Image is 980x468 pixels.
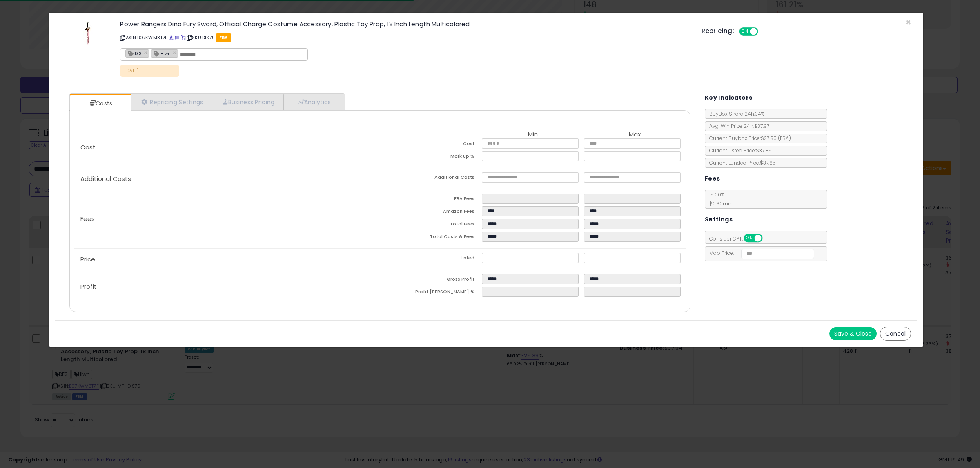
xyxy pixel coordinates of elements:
[173,49,178,56] a: ×
[380,138,482,151] td: Cost
[120,21,689,27] h3: Power Rangers Dino Fury Sword, Official Charge Costume Accessory, Plastic Toy Prop, 18 Inch Lengt...
[74,176,380,182] p: Additional Costs
[761,235,774,242] span: OFF
[74,283,380,290] p: Profit
[74,216,380,222] p: Fees
[705,191,733,207] span: 15.00 %
[705,123,769,129] span: Avg. Win Price 24h: $37.97
[705,250,814,256] span: Map Price:
[705,235,773,242] span: Consider CPT:
[584,131,686,138] th: Max
[380,194,482,206] td: FBA Fees
[906,16,911,28] span: ×
[380,274,482,287] td: Gross Profit
[380,232,482,244] td: Total Costs & Fees
[74,144,380,151] p: Cost
[705,159,776,166] span: Current Landed Price: $37.85
[705,93,753,103] h5: Key Indicators
[482,131,584,138] th: Min
[757,28,770,35] span: OFF
[705,174,720,184] h5: Fees
[705,214,733,225] h5: Settings
[175,34,179,41] a: All offer listings
[212,94,283,110] a: Business Pricing
[144,49,149,56] a: ×
[131,94,212,110] a: Repricing Settings
[880,327,911,341] button: Cancel
[126,50,142,57] span: DIS
[120,31,689,44] p: ASIN: B07KWM3T7F | SKU: DIS79
[380,206,482,219] td: Amazon Fees
[83,21,93,45] img: 31djKg2cN1L._SL60_.jpg
[705,200,733,207] span: $0.30 min
[761,135,791,142] span: $37.85
[705,147,772,154] span: Current Listed Price: $37.85
[380,287,482,299] td: Profit [PERSON_NAME] %
[151,50,171,57] span: Hlwn
[702,28,734,34] h5: Repricing:
[380,172,482,185] td: Additional Costs
[283,94,344,110] a: Analytics
[120,65,179,77] p: [DATE]
[70,95,130,111] a: Costs
[740,28,750,35] span: ON
[169,34,174,41] a: BuyBox page
[705,135,791,142] span: Current Buybox Price:
[705,110,764,117] span: BuyBox Share 24h: 34%
[74,256,380,263] p: Price
[744,235,755,242] span: ON
[380,253,482,265] td: Listed
[829,327,877,340] button: Save & Close
[778,135,791,142] span: ( FBA )
[380,151,482,164] td: Mark up %
[380,219,482,232] td: Total Fees
[181,34,185,41] a: Your listing only
[216,33,231,42] span: FBA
